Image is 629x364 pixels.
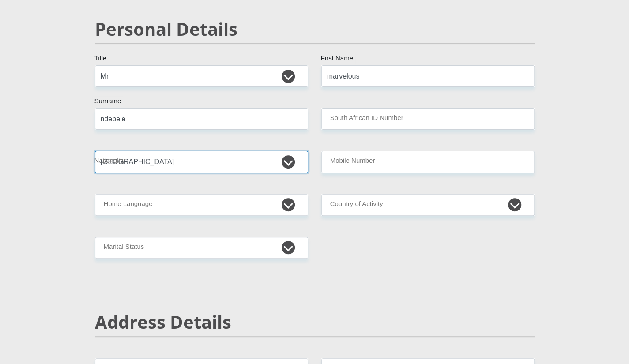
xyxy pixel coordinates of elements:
input: First Name [321,65,535,87]
h2: Personal Details [95,19,535,40]
input: Contact Number [321,151,535,173]
h2: Address Details [95,311,535,333]
input: Surname [95,108,308,130]
input: ID Number [321,108,535,130]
